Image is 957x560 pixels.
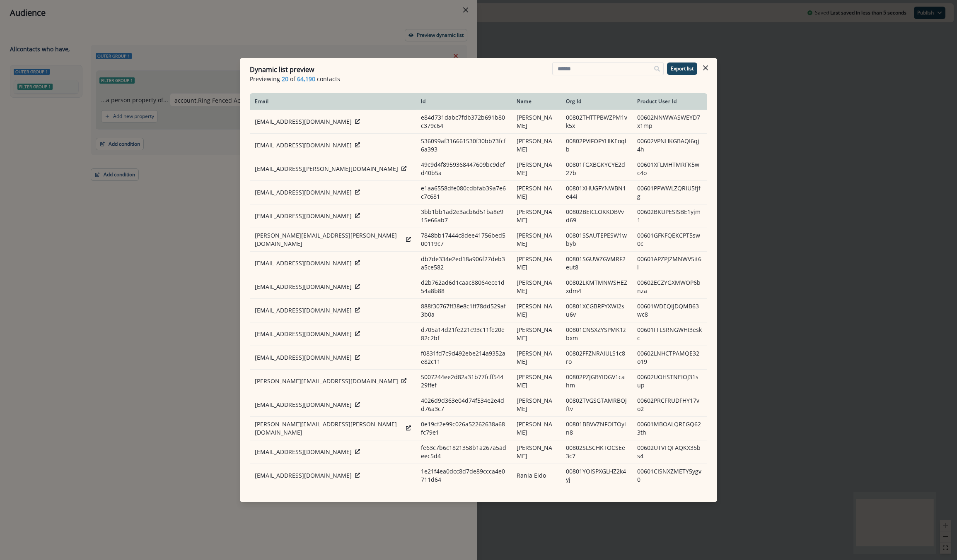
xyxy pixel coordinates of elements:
[561,275,632,298] td: 00802LKMTMNWSHEZxdm4
[632,322,707,346] td: 00601FFLSRNGWHI3eskc
[632,393,707,416] td: 00602PRCFRUDFHY17vo2
[255,188,352,197] p: [EMAIL_ADDRESS][DOMAIN_NAME]
[416,298,512,322] td: 888f30767ff38e8c1ff78dd529af3b0a
[416,346,512,369] td: f0831fd7c9d492ebe214a9352ae82c11
[561,228,632,251] td: 00801SSAUTEPESW1wbyb
[632,298,707,322] td: 00601WDEQIJDQMB63wc8
[255,471,352,480] p: [EMAIL_ADDRESS][DOMAIN_NAME]
[632,251,707,275] td: 00601APZPJZMNWV5it6l
[416,440,512,464] td: fe63c7b6c1821358b1a267a5adeec5d4
[416,157,512,180] td: 49c9d4f8959368447609bc9defd40b5a
[561,440,632,464] td: 00802SLSCHKTOCSEe3c7
[255,98,411,105] div: Email
[561,133,632,157] td: 00802PVIFOPYHIKEoqlb
[416,393,512,416] td: 4026d9d363e04d74f534e2e4dd76a3c7
[632,180,707,204] td: 00601PPWWLZQRIU5fjfg
[561,110,632,133] td: 00802THTTPBWZPM1vk5x
[632,133,707,157] td: 00602VPNHKGBAQI6qj4h
[512,228,561,251] td: [PERSON_NAME]
[561,251,632,275] td: 00801SGUWZGVMRF2eut8
[667,62,697,75] button: Export list
[512,180,561,204] td: [PERSON_NAME]
[250,65,314,75] p: Dynamic list preview
[632,440,707,464] td: 00602UTVFQFAQKX35bs4
[255,283,352,291] p: [EMAIL_ADDRESS][DOMAIN_NAME]
[632,369,707,393] td: 00602UOHSTNEIOJ31sup
[416,416,512,440] td: 0e19cf2e99c026a52262638a68fc79e1
[416,251,512,275] td: db7de334e2ed18a906f27deb3a5ce582
[416,275,512,298] td: d2b762ad6d1caac88064ece1d54a8b88
[561,464,632,487] td: 00801YOISPXGLHZ2k4yj
[632,346,707,369] td: 00602LNHCTPAMQE32o19
[561,180,632,204] td: 00801XHUGFYNWBN1e44i
[255,377,398,385] p: [PERSON_NAME][EMAIL_ADDRESS][DOMAIN_NAME]
[250,75,707,83] p: Previewing of contacts
[512,346,561,369] td: [PERSON_NAME]
[255,306,352,315] p: [EMAIL_ADDRESS][DOMAIN_NAME]
[512,251,561,275] td: [PERSON_NAME]
[255,165,398,173] p: [EMAIL_ADDRESS][PERSON_NAME][DOMAIN_NAME]
[632,204,707,228] td: 00602BKUPESISBE1yjm1
[561,157,632,180] td: 00801FGXBGKYCYE2d27b
[512,275,561,298] td: [PERSON_NAME]
[255,231,403,248] p: [PERSON_NAME][EMAIL_ADDRESS][PERSON_NAME][DOMAIN_NAME]
[416,133,512,157] td: 536099af316661530f30bb73fcf6a393
[512,393,561,416] td: [PERSON_NAME]
[416,228,512,251] td: 7848bb17444c8dee41756bed500119c7
[561,346,632,369] td: 00802FFZNRAIULS1c8ro
[416,110,512,133] td: e84d731dabc7fdb372b691b80c379c64
[416,464,512,487] td: 1e21f4ea0dcc8d7de89ccca4e0711d64
[517,98,556,105] div: Name
[512,322,561,346] td: [PERSON_NAME]
[561,204,632,228] td: 00802BEICLOKKDBVvd69
[416,180,512,204] td: e1aa6558dfe080cdbfab39a7e6c7c681
[512,369,561,393] td: [PERSON_NAME]
[632,416,707,440] td: 00601MBOALQREGQ623th
[255,330,352,338] p: [EMAIL_ADDRESS][DOMAIN_NAME]
[632,228,707,251] td: 00601GFKFQEKCPT5sw0c
[632,110,707,133] td: 00602NNWWASWEYD7x1mp
[512,110,561,133] td: [PERSON_NAME]
[632,464,707,487] td: 00601CISNXZMETY5ygv0
[255,353,352,362] p: [EMAIL_ADDRESS][DOMAIN_NAME]
[637,98,702,105] div: Product User Id
[421,98,507,105] div: Id
[512,464,561,487] td: Rania Eido
[632,157,707,180] td: 00601XFLMHTMRFK5wc4o
[561,416,632,440] td: 00801BBVVZNFOITOyln8
[416,369,512,393] td: 5007244ee2d82a31b77fcff54429ffef
[671,66,694,72] p: Export list
[255,420,403,437] p: [PERSON_NAME][EMAIL_ADDRESS][PERSON_NAME][DOMAIN_NAME]
[512,133,561,157] td: [PERSON_NAME]
[255,212,352,220] p: [EMAIL_ADDRESS][DOMAIN_NAME]
[255,141,352,149] p: [EMAIL_ADDRESS][DOMAIN_NAME]
[255,448,352,456] p: [EMAIL_ADDRESS][DOMAIN_NAME]
[512,416,561,440] td: [PERSON_NAME]
[699,61,712,75] button: Close
[561,322,632,346] td: 00801CNSXZYSPMK1zbxm
[512,157,561,180] td: [PERSON_NAME]
[255,118,352,126] p: [EMAIL_ADDRESS][DOMAIN_NAME]
[561,393,632,416] td: 00802TVGSGTAMRBOjftv
[416,204,512,228] td: 3bb1bb1ad2e3acb6d51ba8e915e66ab7
[255,401,352,409] p: [EMAIL_ADDRESS][DOMAIN_NAME]
[282,75,288,83] span: 20
[512,204,561,228] td: [PERSON_NAME]
[561,369,632,393] td: 00802PZJGBYIDGV1cahm
[561,298,632,322] td: 00801XCGBRPYXWI2su6v
[632,275,707,298] td: 00602ECZYGXMWOP6bnza
[566,98,627,105] div: Org Id
[297,75,315,83] span: 64,190
[416,322,512,346] td: d705a14d21fe221c93c11fe20e82c2bf
[255,259,352,267] p: [EMAIL_ADDRESS][DOMAIN_NAME]
[512,440,561,464] td: [PERSON_NAME]
[512,298,561,322] td: [PERSON_NAME]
